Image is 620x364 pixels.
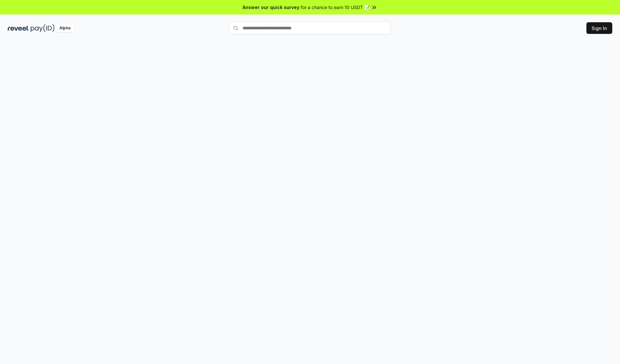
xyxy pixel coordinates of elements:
img: reveel_dark [8,24,29,32]
img: pay_id [31,24,55,32]
div: Alpha [56,24,74,32]
span: Answer our quick survey [243,4,299,11]
span: for a chance to earn 10 USDT 📝 [301,4,370,11]
button: Sign In [586,22,612,34]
